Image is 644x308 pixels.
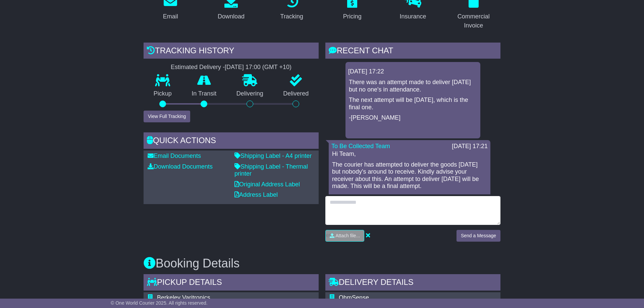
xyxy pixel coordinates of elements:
[348,68,478,75] div: [DATE] 17:22
[144,64,319,71] div: Estimated Delivery -
[234,191,278,198] a: Address Label
[225,64,291,71] div: [DATE] 17:00 (GMT +10)
[218,12,245,21] div: Download
[182,90,227,98] p: In Transit
[349,79,477,93] p: There was an attempt made to deliver [DATE] but no one's in attendance.
[349,97,477,111] p: The next attempt will be [DATE], which is the final one.
[280,12,303,21] div: Tracking
[163,12,178,21] div: Email
[343,12,362,21] div: Pricing
[144,111,190,122] button: View Full Tracking
[144,43,319,61] div: Tracking history
[144,132,319,150] div: Quick Actions
[325,43,500,61] div: RECENT CHAT
[273,90,319,98] p: Delivered
[226,90,273,98] p: Delivering
[234,152,312,159] a: Shipping Label - A4 printer
[234,181,300,188] a: Original Address Label
[399,12,426,21] div: Insurance
[144,257,500,270] h3: Booking Details
[144,274,319,292] div: Pickup Details
[339,294,369,301] span: OhmSense
[332,150,487,158] p: Hi Team,
[457,230,500,242] button: Send a Message
[332,161,487,190] p: The courier has attempted to deliver the goods [DATE] but nobody's around to receive. Kindly advi...
[234,163,308,177] a: Shipping Label - Thermal printer
[157,294,210,301] span: Berkeley Varitronics
[148,152,201,159] a: Email Documents
[452,143,488,150] div: [DATE] 17:21
[451,12,496,30] div: Commercial Invoice
[331,143,390,149] a: To Be Collected Team
[148,163,213,170] a: Download Documents
[349,114,477,122] p: -[PERSON_NAME]
[111,300,208,306] span: © One World Courier 2025. All rights reserved.
[325,274,500,292] div: Delivery Details
[144,90,182,98] p: Pickup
